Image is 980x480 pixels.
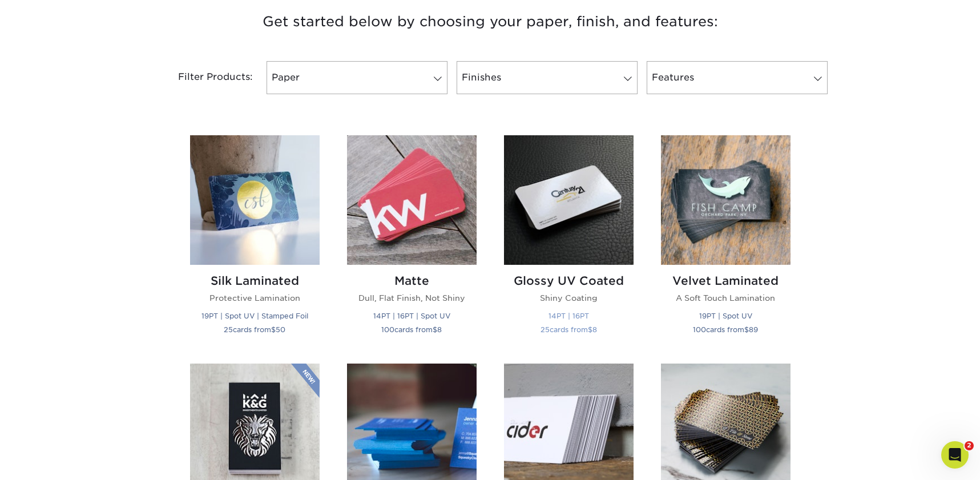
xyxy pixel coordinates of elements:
span: 2 [965,441,974,450]
h2: Matte [347,274,477,288]
span: 25 [541,325,550,334]
small: cards from [693,325,758,334]
div: Filter Products: [148,61,262,94]
a: Paper [267,61,447,94]
span: 100 [381,325,394,334]
small: 14PT | 16PT | Spot UV [373,312,450,320]
img: New Product [291,364,320,398]
p: Protective Lamination [190,292,320,304]
small: 19PT | Spot UV [699,312,752,320]
h2: Glossy UV Coated [504,274,634,288]
span: 25 [224,325,233,334]
span: 100 [693,325,706,334]
iframe: Intercom live chat [941,441,969,469]
span: 8 [592,325,597,334]
a: Velvet Laminated Business Cards Velvet Laminated A Soft Touch Lamination 19PT | Spot UV 100cards ... [661,135,791,349]
img: Velvet Laminated Business Cards [661,135,791,265]
span: $ [271,325,276,334]
img: Silk Laminated Business Cards [190,135,320,265]
small: 19PT | Spot UV | Stamped Foil [201,312,308,320]
span: 50 [276,325,285,334]
small: cards from [224,325,285,334]
span: 89 [749,325,758,334]
a: Silk Laminated Business Cards Silk Laminated Protective Lamination 19PT | Spot UV | Stamped Foil ... [190,135,320,349]
p: A Soft Touch Lamination [661,292,791,304]
a: Glossy UV Coated Business Cards Glossy UV Coated Shiny Coating 14PT | 16PT 25cards from$8 [504,135,634,349]
small: cards from [381,325,442,334]
h2: Silk Laminated [190,274,320,288]
span: $ [744,325,749,334]
a: Matte Business Cards Matte Dull, Flat Finish, Not Shiny 14PT | 16PT | Spot UV 100cards from$8 [347,135,477,349]
p: Shiny Coating [504,292,634,304]
small: 14PT | 16PT [549,312,589,320]
small: cards from [541,325,597,334]
a: Finishes [457,61,638,94]
img: Matte Business Cards [347,135,477,265]
span: $ [433,325,437,334]
span: $ [588,325,592,334]
img: Glossy UV Coated Business Cards [504,135,634,265]
span: 8 [437,325,442,334]
a: Features [647,61,828,94]
p: Dull, Flat Finish, Not Shiny [347,292,477,304]
h2: Velvet Laminated [661,274,791,288]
